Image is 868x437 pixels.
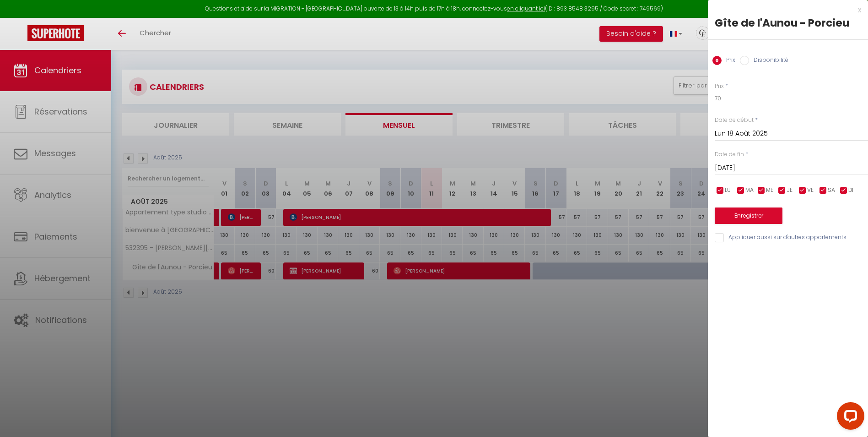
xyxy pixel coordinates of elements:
[787,186,793,195] span: JE
[828,186,835,195] span: SA
[745,186,754,195] span: MA
[708,5,861,16] div: x
[715,82,724,91] label: Prix
[715,16,861,30] div: Gîte de l'Aunou - Porcieu
[715,116,754,125] label: Date de début
[715,150,744,159] label: Date de fin
[715,208,782,224] button: Enregistrer
[749,56,788,66] label: Disponibilité
[848,186,853,195] span: DI
[766,186,773,195] span: ME
[722,56,735,66] label: Prix
[807,186,814,195] span: VE
[830,399,868,437] iframe: LiveChat chat widget
[725,186,731,195] span: LU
